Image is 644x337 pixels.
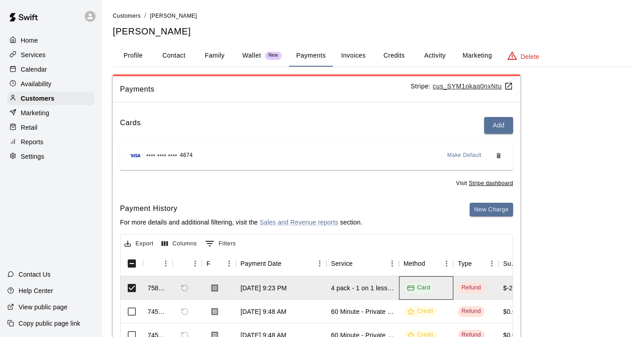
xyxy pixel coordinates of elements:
div: Aug 9, 2025, 9:48 AM [240,307,286,316]
button: New Charge [470,203,513,217]
button: Export [122,237,156,251]
button: Menu [385,257,399,270]
div: Service [327,251,399,276]
button: Contact [154,45,194,67]
p: View public page [19,303,67,312]
p: Reports [21,137,43,147]
button: Credits [374,45,414,67]
nav: breadcrumb [113,11,633,21]
div: Aug 15, 2025, 9:23 PM [240,283,287,293]
span: Make Default [447,151,482,160]
a: Customers [113,12,141,19]
h6: Cards [120,117,141,134]
a: Marketing [7,106,95,120]
button: Download Receipt [207,280,223,296]
button: Sort [353,257,365,270]
div: $-289.86 [503,283,529,293]
span: Visit [456,179,513,188]
a: Settings [7,150,95,163]
p: Help Center [19,286,53,295]
a: Stripe dashboard [469,180,513,186]
div: Type [453,251,499,276]
button: Sort [282,257,294,270]
button: Select columns [159,237,199,251]
li: / [144,11,146,20]
button: Show filters [203,236,238,251]
button: Sort [148,257,160,270]
div: Subtotal [503,251,518,276]
div: Credit [407,307,433,316]
a: Calendar [7,63,95,76]
button: Menu [313,257,327,270]
div: Type [458,251,472,276]
button: Menu [440,257,453,270]
div: Receipt [202,251,236,276]
div: 4 pack - 1 on 1 lessons - 60 Minutes (Alex / Jake) [331,283,394,293]
p: For more details and additional filtering, visit the section. [120,218,362,227]
a: Reports [7,135,95,149]
button: Menu [485,257,499,270]
button: Profile [113,45,154,67]
button: Payments [289,45,333,67]
p: Copy public page link [19,319,80,328]
div: Receipt [207,251,210,276]
a: cus_SYM1okaq0nxNtu [433,83,514,90]
span: Cannot refund a payment with type REFUND [177,304,192,319]
span: Cannot refund a payment with type REFUND [177,280,192,296]
p: Wallet [242,51,261,60]
button: Download Receipt [207,303,223,320]
div: basic tabs example [113,45,633,67]
a: Sales and Revenue reports [260,219,338,226]
p: Services [21,50,46,59]
p: Contact Us [19,270,51,279]
button: Menu [159,257,173,270]
span: Payments [120,83,411,95]
span: [PERSON_NAME] [150,13,197,19]
button: Sort [210,257,222,270]
button: Marketing [455,45,499,67]
a: Home [7,34,95,47]
span: 4674 [180,151,192,160]
div: Payment Date [236,251,327,276]
span: Customers [113,13,141,19]
a: Retail [7,121,95,134]
div: $0.00 [503,307,519,316]
p: Customers [21,94,54,103]
h5: [PERSON_NAME] [113,25,633,38]
button: Sort [472,257,485,270]
button: Activity [414,45,455,67]
p: Stripe: [411,82,513,91]
button: Menu [188,257,202,270]
a: Customers [7,92,95,105]
button: Invoices [333,45,374,67]
button: Remove [491,148,506,163]
button: Family [194,45,235,67]
a: Services [7,48,95,62]
div: Method [404,251,425,276]
button: Sort [177,257,190,270]
p: Availability [21,79,52,88]
button: Add [484,117,513,134]
div: Refund [173,251,202,276]
div: 745920 [148,307,168,316]
a: Availability [7,77,95,91]
p: Home [21,36,38,45]
div: 758331 [148,283,168,293]
img: Credit card brand logo [127,151,144,160]
button: Menu [222,257,236,270]
div: 60 Minute - Private Lesson with Alex / Jake [331,307,394,316]
p: Settings [21,152,44,161]
div: Method [399,251,453,276]
div: Id [143,251,173,276]
p: Retail [21,123,38,132]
